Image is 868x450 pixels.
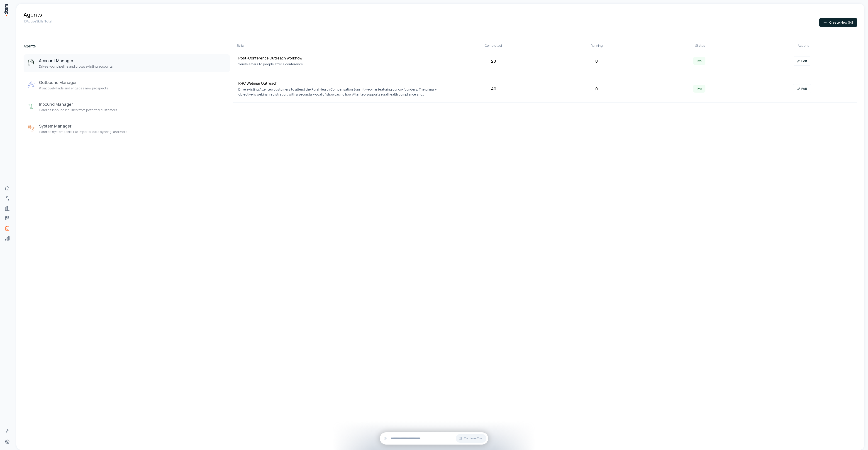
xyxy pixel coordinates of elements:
button: Outbound ManagerOutbound ManagerProactively finds and engages new prospects [24,76,230,94]
h2: Agents [24,43,230,49]
img: Item Brain Logo [4,4,8,17]
button: System ManagerSystem ManagerHandles system tasks like imports, data syncing, and more [24,120,230,138]
div: Continue Chat [380,432,488,445]
a: Deals [3,214,12,223]
div: 0 [547,58,646,64]
img: System Manager [27,124,35,132]
p: 13 Active Skills Total [24,19,52,24]
a: Settings [3,437,12,446]
div: Actions [754,43,853,48]
div: 20 [444,58,543,64]
h4: RHC Webinar Outreach [238,81,440,86]
a: Home [3,184,12,193]
button: Inbound ManagerInbound ManagerHandles inbound inquiries from potential customers [24,98,230,116]
div: Status [650,43,750,48]
a: Activity [3,426,12,435]
p: Handles inbound inquiries from potential customers [39,108,117,112]
img: Inbound Manager [27,102,35,111]
a: Analytics [3,234,12,243]
div: Running [547,43,646,48]
div: 40 [444,86,543,92]
h3: System Manager [39,123,127,129]
h3: Outbound Manager [39,80,108,85]
h4: Post-Conference Outreach Workflow [238,55,440,61]
p: Sends emails to people after a conference [238,62,440,67]
span: Continue Chat [464,437,484,440]
button: Create New Skill [819,18,857,27]
h3: Account Manager [39,58,113,63]
p: Handles system tasks like imports, data syncing, and more [39,130,127,134]
a: Edit [793,84,811,93]
h3: Inbound Manager [39,101,117,107]
div: Completed [443,43,543,48]
button: Continue Chat [456,434,486,443]
div: 0 [547,86,646,92]
div: Skills [237,43,440,48]
a: Agents [3,224,12,233]
h1: Agents [24,11,42,18]
span: live [693,57,705,65]
img: Outbound Manager [27,81,35,89]
p: Drive existing Attenteo customers to attend the Rural Health Compensation Summit webinar featurin... [238,87,440,97]
button: Account ManagerAccount ManagerDrives your pipeline and grows existing accounts [24,54,230,72]
p: Drives your pipeline and grows existing accounts [39,64,113,69]
a: People [3,194,12,203]
img: Account Manager [27,59,35,67]
a: Edit [793,57,811,66]
p: Proactively finds and engages new prospects [39,86,108,91]
a: Companies [3,204,12,213]
span: live [693,85,705,93]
